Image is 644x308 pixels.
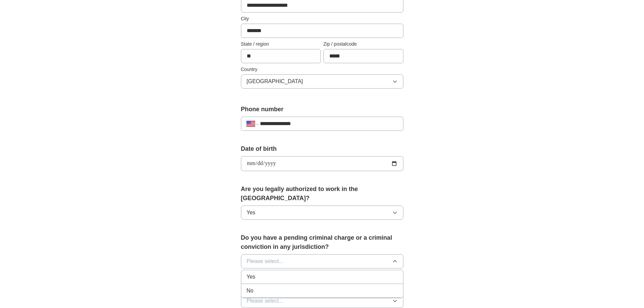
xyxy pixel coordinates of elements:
span: Yes [247,209,256,217]
label: Do you have a pending criminal charge or a criminal conviction in any jurisdiction? [241,233,403,252]
label: State / region [241,41,321,48]
label: Zip / postalcode [324,41,403,48]
button: Yes [241,206,403,220]
span: Please select... [247,297,284,305]
label: Are you legally authorized to work in the [GEOGRAPHIC_DATA]? [241,185,403,203]
span: No [247,287,253,295]
label: Phone number [241,105,403,114]
span: Yes [247,273,256,281]
span: Please select... [247,257,284,265]
button: Please select... [241,294,403,308]
label: Date of birth [241,144,403,153]
button: [GEOGRAPHIC_DATA] [241,74,403,89]
button: Please select... [241,254,403,268]
span: [GEOGRAPHIC_DATA] [247,77,303,86]
label: Country [241,66,403,73]
label: City [241,15,403,22]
